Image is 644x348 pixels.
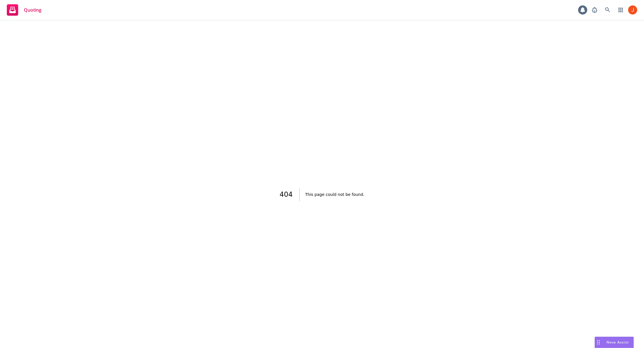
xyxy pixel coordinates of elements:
[5,2,44,18] a: Quoting
[595,337,634,348] button: Nova Assist
[615,4,626,16] a: Switch app
[595,337,602,348] div: Drag to move
[602,4,613,16] a: Search
[589,4,600,16] a: Report a Bug
[607,340,629,345] span: Nova Assist
[280,188,300,201] h1: 404
[24,8,41,12] span: Quoting
[628,5,637,14] img: photo
[305,190,365,198] h2: This page could not be found .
